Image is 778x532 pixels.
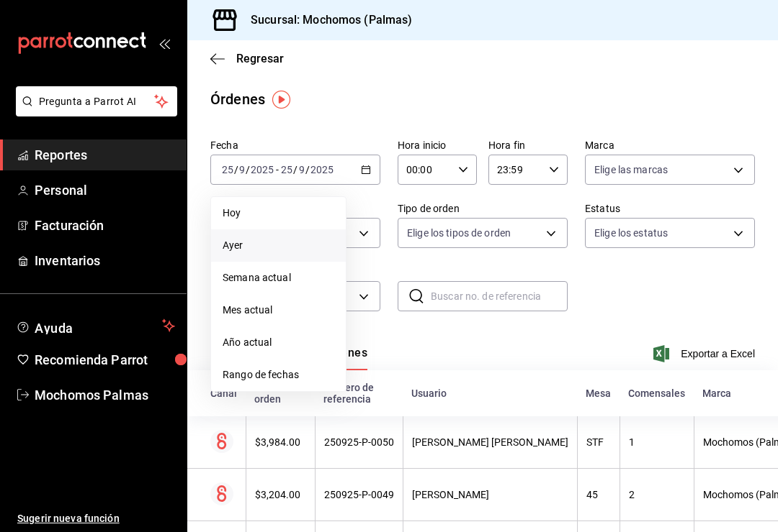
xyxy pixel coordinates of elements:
label: Fecha [210,140,380,150]
div: STF [586,436,611,448]
button: Regresar [210,52,284,65]
div: Mesa [586,387,611,399]
button: Exportar a Excel [656,345,755,362]
label: Estatus [585,203,755,214]
div: 1 [629,436,685,448]
div: $3,984.00 [255,436,306,448]
span: Elige las marcas [594,162,668,177]
input: Buscar no. de referencia [431,282,568,311]
button: open_drawer_menu [158,37,170,49]
div: [PERSON_NAME] [412,489,568,500]
a: Pregunta a Parrot AI [10,104,177,119]
span: / [293,164,298,175]
label: Tipo de orden [398,203,568,214]
span: / [234,164,238,175]
label: Hora fin [488,140,568,150]
span: Semana actual [223,270,334,285]
span: Ayer [223,238,334,253]
input: -- [238,164,246,175]
span: Ayuda [35,317,156,334]
div: Canal [210,387,237,399]
label: Hora inicio [398,140,477,150]
span: Personal [35,180,175,200]
div: Comensales [628,387,685,399]
span: Reportes [35,145,175,165]
span: Pregunta a Parrot AI [39,94,155,109]
span: Elige los estatus [594,226,668,240]
h3: Sucursal: Mochomos (Palmas) [239,12,413,29]
div: $3,204.00 [255,489,306,500]
span: / [305,164,310,175]
span: Mes actual [223,303,334,318]
span: Regresar [236,52,284,65]
div: Número de referencia [323,382,394,405]
span: Elige los tipos de orden [407,226,511,240]
input: -- [221,164,234,175]
button: Pregunta a Parrot AI [16,86,177,116]
input: ---- [250,164,274,175]
span: - [276,164,279,175]
div: [PERSON_NAME] [PERSON_NAME] [412,436,568,448]
span: Facturación [35,216,175,235]
div: 250925-P-0050 [324,436,394,448]
span: Año actual [223,335,334,350]
div: 45 [586,489,611,500]
span: Recomienda Parrot [35,350,175,370]
div: Usuario [411,387,568,399]
input: -- [280,164,293,175]
div: 2 [629,489,685,500]
span: Inventarios [35,251,175,270]
span: Sugerir nueva función [17,511,175,526]
div: 250925-P-0049 [324,489,394,500]
input: -- [298,164,305,175]
span: Hoy [223,206,334,221]
div: Total de orden [254,382,306,405]
img: Tooltip marker [272,91,290,109]
label: Marca [585,140,755,150]
span: Mochomos Palmas [35,385,175,405]
span: Rango de fechas [223,367,334,382]
input: ---- [310,164,334,175]
span: / [246,164,250,175]
div: Órdenes [210,88,265,110]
